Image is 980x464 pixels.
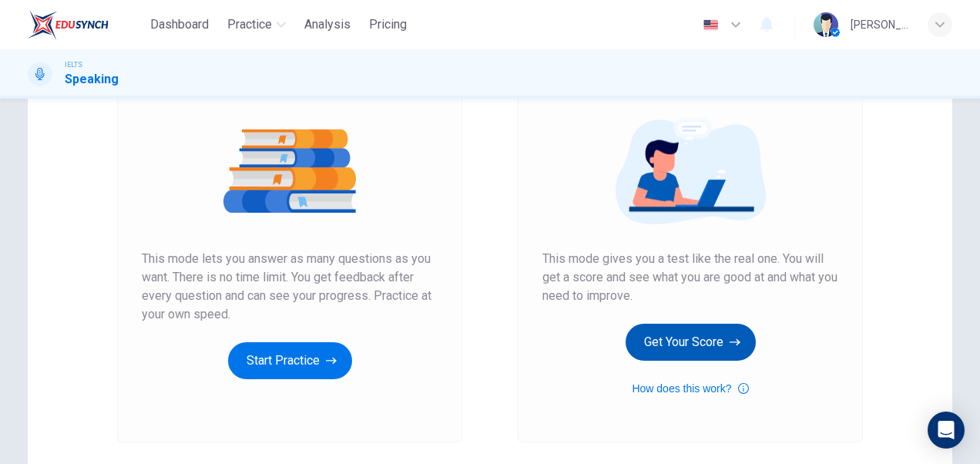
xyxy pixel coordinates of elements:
[150,15,209,34] span: Dashboard
[542,250,838,305] span: This mode gives you a test like the real one. You will get a score and see what you are good at a...
[814,12,838,37] img: Profile picture
[363,11,413,39] button: Pricing
[369,15,407,34] span: Pricing
[304,15,351,34] span: Analysis
[632,379,748,398] button: How does this work?
[228,342,352,379] button: Start Practice
[626,324,756,361] button: Get Your Score
[298,11,357,39] button: Analysis
[65,59,82,70] span: IELTS
[227,15,272,34] span: Practice
[142,250,438,324] span: This mode lets you answer as many questions as you want. There is no time limit. You get feedback...
[928,412,965,449] div: Open Intercom Messenger
[851,15,909,34] div: [PERSON_NAME]
[28,9,109,40] img: EduSynch logo
[221,11,292,39] button: Practice
[65,70,119,89] h1: Speaking
[144,11,215,39] button: Dashboard
[28,9,144,40] a: EduSynch logo
[701,19,720,31] img: en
